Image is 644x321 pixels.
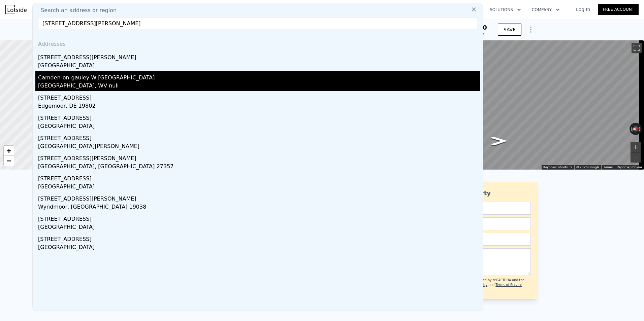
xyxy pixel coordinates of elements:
button: Zoom out [631,152,641,163]
path: Go North, Kilpatrick St [483,135,515,148]
div: [GEOGRAPHIC_DATA] [38,122,480,132]
button: Reset the view [630,126,642,132]
span: − [7,156,11,165]
a: Zoom out [4,156,14,166]
div: [GEOGRAPHIC_DATA] [38,223,480,233]
span: Search an address or region [35,6,117,14]
span: + [7,146,11,155]
div: Camden-on-gauley W [GEOGRAPHIC_DATA] [38,71,480,82]
button: Company [526,4,565,16]
div: [GEOGRAPHIC_DATA], [GEOGRAPHIC_DATA] 27357 [38,163,480,172]
a: Terms of Service [495,283,522,287]
button: SAVE [498,24,521,36]
div: [GEOGRAPHIC_DATA], WV null [38,82,480,91]
button: Rotate clockwise [638,123,642,135]
button: Rotate counterclockwise [630,123,633,135]
div: [STREET_ADDRESS] [38,212,480,223]
button: Solutions [484,4,526,16]
span: © 2025 Google [576,165,599,169]
a: Free Account [598,4,639,15]
div: [GEOGRAPHIC_DATA] [38,243,480,253]
div: [STREET_ADDRESS][PERSON_NAME] [38,152,480,163]
a: Zoom in [4,146,14,156]
div: This site is protected by reCAPTCHA and the Google and apply. [453,278,531,292]
button: Show Options [524,23,538,36]
button: Zoom in [631,142,641,152]
input: Enter an address, city, region, neighborhood or zip code [38,17,477,29]
button: Keyboard shortcuts [543,165,572,170]
div: [STREET_ADDRESS][PERSON_NAME] [38,192,480,203]
button: Toggle fullscreen view [632,43,642,53]
div: Edgemoor, DE 19802 [38,102,480,111]
div: Addresses [35,35,480,51]
a: Report a problem [617,165,642,169]
div: [STREET_ADDRESS] [38,132,480,142]
img: Lotside [5,5,27,14]
div: [STREET_ADDRESS] [38,111,480,122]
div: [STREET_ADDRESS] [38,172,480,183]
div: Wyndmoor, [GEOGRAPHIC_DATA] 19038 [38,203,480,212]
a: Terms [603,165,613,169]
div: [STREET_ADDRESS] [38,233,480,243]
div: [GEOGRAPHIC_DATA][PERSON_NAME] [38,142,480,152]
div: [GEOGRAPHIC_DATA] [38,62,480,71]
div: [STREET_ADDRESS] [38,91,480,102]
a: Log In [568,6,598,13]
div: [GEOGRAPHIC_DATA] [38,183,480,192]
div: [STREET_ADDRESS][PERSON_NAME] [38,51,480,62]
